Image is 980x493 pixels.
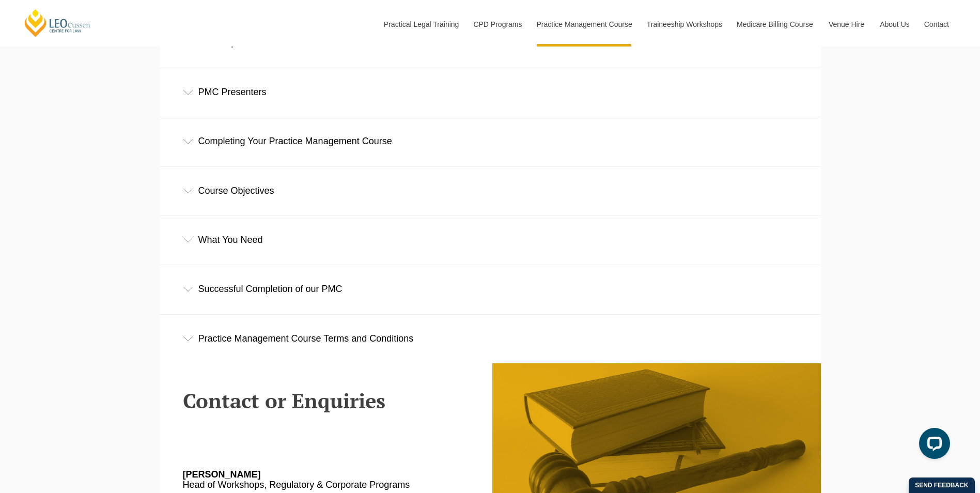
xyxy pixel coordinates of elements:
[183,389,483,412] h2: Contact or Enquiries
[821,2,872,47] a: Venue Hire
[183,469,261,480] strong: [PERSON_NAME]
[639,2,729,47] a: Traineeship Workshops
[160,265,821,313] div: Successful Completion of our PMC
[529,2,639,47] a: Practice Management Course
[872,2,916,47] a: About Us
[23,8,92,38] a: [PERSON_NAME] Centre for Law
[916,2,957,47] a: Contact
[160,117,821,165] div: Completing Your Practice Management Course
[729,2,821,47] a: Medicare Billing Course
[160,216,821,264] div: What You Need
[376,2,466,47] a: Practical Legal Training
[160,167,821,215] div: Course Objectives
[183,470,453,490] h6: Head of Workshops, Regulatory & Corporate Programs
[465,2,528,47] a: CPD Programs
[911,424,954,467] iframe: LiveChat chat widget
[160,68,821,116] div: PMC Presenters
[160,315,821,363] div: Practice Management Course Terms and Conditions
